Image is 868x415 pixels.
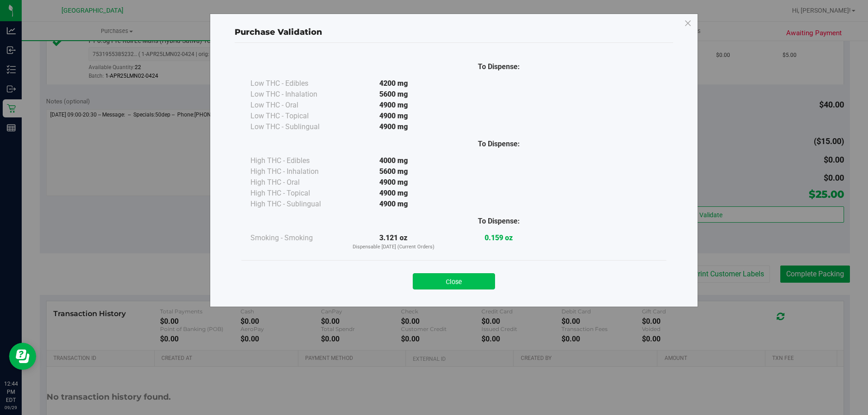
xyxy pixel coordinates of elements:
div: Low THC - Edibles [250,78,341,89]
iframe: Resource center [9,343,36,370]
div: 4900 mg [341,100,446,111]
div: High THC - Sublingual [250,199,341,210]
div: Low THC - Oral [250,100,341,111]
div: 5600 mg [341,166,446,177]
div: Low THC - Inhalation [250,89,341,100]
div: High THC - Topical [250,188,341,199]
div: High THC - Oral [250,177,341,188]
div: 4900 mg [341,188,446,199]
button: Close [413,273,495,289]
div: Low THC - Topical [250,111,341,121]
div: High THC - Inhalation [250,166,341,177]
div: 4900 mg [341,121,446,132]
div: 3.121 oz [341,233,446,251]
div: 4200 mg [341,78,446,89]
p: Dispensable [DATE] (Current Orders) [341,243,446,251]
div: To Dispense: [446,61,552,72]
strong: 0.159 oz [485,233,513,242]
div: 4000 mg [341,155,446,166]
div: 4900 mg [341,111,446,121]
div: 4900 mg [341,199,446,210]
div: High THC - Edibles [250,155,341,166]
div: 4900 mg [341,177,446,188]
span: Purchase Validation [235,27,322,37]
div: To Dispense: [446,216,552,227]
div: Smoking - Smoking [250,233,341,243]
div: 5600 mg [341,89,446,100]
div: To Dispense: [446,139,552,149]
div: Low THC - Sublingual [250,121,341,132]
